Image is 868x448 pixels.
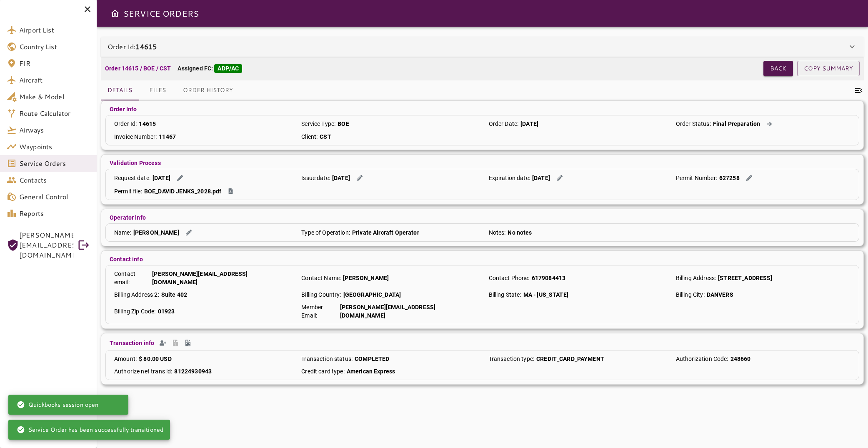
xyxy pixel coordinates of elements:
p: Contact info [110,255,143,263]
button: COPY SUMMARY [797,61,860,76]
h6: SERVICE ORDERS [123,7,199,20]
p: Invoice Number : [114,133,157,141]
p: American Express [347,367,395,375]
span: Airport List [19,25,90,35]
button: Action [763,120,775,128]
p: Contact Name : [301,274,341,282]
p: Request date : [114,174,150,182]
span: Airways [19,125,90,135]
p: Issue date : [301,174,330,182]
p: Order Status : [676,120,711,128]
p: Order Info [110,105,137,113]
span: Route Calculator [19,108,90,118]
div: Service Order has been successfully transitioned [17,422,163,437]
button: Order History [176,80,240,100]
p: 11467 [159,133,176,141]
p: Transaction status : [301,355,353,363]
p: MA - [US_STATE] [523,290,568,299]
p: CREDIT_CARD_PAYMENT [536,355,604,363]
p: Client : [301,133,318,141]
p: [PERSON_NAME][EMAIL_ADDRESS][DOMAIN_NAME] [340,303,473,320]
p: [PERSON_NAME][EMAIL_ADDRESS][DOMAIN_NAME] [152,270,285,286]
p: Validation Process [110,159,161,167]
button: Edit [743,173,755,183]
button: Edit [174,173,186,183]
p: Service Type : [301,120,335,128]
span: Waypoints [19,142,90,152]
p: Order Id : [114,120,137,128]
p: Private Aircraft Operator [352,228,419,237]
p: [PERSON_NAME] [343,274,389,282]
p: [DATE] [520,120,538,128]
p: Type of Operation : [301,228,350,237]
p: [DATE] [532,174,550,182]
span: [PERSON_NAME][EMAIL_ADDRESS][DOMAIN_NAME] [19,230,73,260]
p: 6179084413 [532,274,566,282]
p: Order Id: [108,42,157,52]
p: Transaction type : [489,355,535,363]
p: Billing Zip Code : [114,307,156,315]
button: Action [225,187,237,195]
p: Order Date : [489,120,519,128]
span: Contacts [19,175,90,185]
span: Reports [19,208,90,218]
p: BOE_DAVID JENKS_2028.pdf [144,187,222,195]
p: [DATE] [332,174,350,182]
p: Billing Address 2 : [114,290,159,299]
p: Permit Number : [676,174,717,182]
div: ADP/AC [214,64,242,73]
p: Operator info [110,213,146,222]
p: Contact Phone : [489,274,530,282]
p: Assigned FC: [178,64,242,73]
p: Order 14615 / BOE / CST [105,64,171,73]
button: Back [763,61,793,76]
p: [STREET_ADDRESS] [718,274,772,282]
span: Aircraft [19,75,90,85]
p: DANVERS [707,290,733,299]
p: Name : [114,228,131,237]
p: Authorize net trans id : [114,367,172,375]
p: 01923 [158,307,175,315]
button: Edit [553,173,566,183]
span: Create Preinvoice [170,338,181,348]
p: 14615 [139,120,156,128]
p: Permit file : [114,187,142,195]
p: Credit card type : [301,367,345,375]
p: Final Preparation [713,120,760,128]
span: Country List [19,42,90,52]
p: $ 80.00 USD [139,355,172,363]
span: Make & Model [19,92,90,102]
p: [DATE] [153,174,170,182]
span: FIR [19,58,90,68]
div: Quickbooks session open [17,397,98,412]
p: CST [320,133,331,141]
p: Notes : [489,228,506,237]
p: Member Email : [301,303,338,320]
p: 248660 [730,355,751,363]
p: BOE [338,120,349,128]
p: [GEOGRAPHIC_DATA] [343,290,401,299]
p: Billing Address : [676,274,716,282]
p: Authorization Code : [676,355,728,363]
p: Billing City : [676,290,705,299]
button: Edit [183,228,195,237]
p: Amount : [114,355,137,363]
button: Edit [353,173,366,183]
button: Files [139,80,176,100]
b: 14615 [135,42,157,51]
p: Billing Country : [301,290,341,299]
p: Contact email : [114,270,150,286]
p: COMPLETED [355,355,389,363]
span: General Control [19,192,90,202]
p: 81224930943 [174,367,212,375]
p: No notes [508,228,532,237]
p: 627258 [719,174,740,182]
p: [PERSON_NAME] [133,228,179,237]
p: Expiration date : [489,174,530,182]
span: Service Orders [19,158,90,168]
span: Create Quickbooks Contact [158,338,168,348]
p: Transaction info [110,339,154,347]
button: Open drawer [107,5,123,22]
span: Create Invoice [183,338,193,348]
button: Details [101,80,139,100]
